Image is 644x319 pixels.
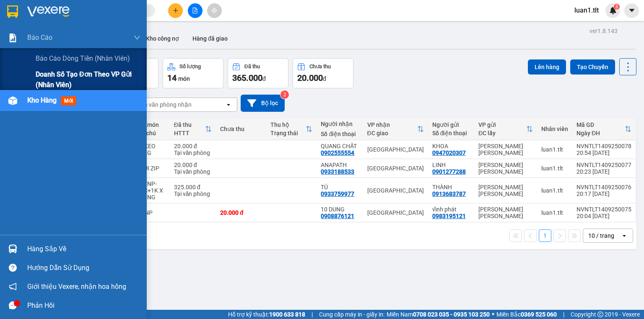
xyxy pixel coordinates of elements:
[9,264,17,272] span: question-circle
[432,121,470,128] div: Người gửi
[413,311,490,318] strong: 0708 023 035 - 0935 103 250
[321,143,358,149] div: QUANG CHẤT
[319,310,384,319] span: Cung cấp máy in - giấy in:
[309,64,331,69] div: Chưa thu
[528,59,566,75] button: Lên hàng
[174,162,212,168] div: 20.000 đ
[541,209,568,216] div: luan1.tlt
[588,232,614,240] div: 10 / trang
[174,121,205,128] div: Đã thu
[521,311,557,318] strong: 0369 525 060
[136,209,165,216] div: 1 HNP
[280,90,289,99] sup: 2
[134,100,192,109] div: Chọn văn phòng nhận
[27,299,140,312] div: Phản hồi
[27,243,140,255] div: Hàng sắp về
[539,229,551,242] button: 1
[432,213,466,219] div: 0983195121
[478,162,533,175] div: [PERSON_NAME] [PERSON_NAME]
[211,8,217,13] span: aim
[568,5,605,15] span: luan1.tlt
[27,32,52,43] span: Báo cáo
[432,143,470,149] div: KHOA
[576,168,631,175] div: 20:23 [DATE]
[136,130,165,136] div: Ghi chú
[321,162,358,168] div: ANAPATH
[136,143,165,156] div: 1K KEO VÀNG
[7,5,18,18] img: logo-vxr
[170,118,216,140] th: Toggle SortBy
[432,162,470,168] div: LINH
[192,8,198,13] span: file-add
[173,8,179,13] span: plus
[478,184,533,197] div: [PERSON_NAME] [PERSON_NAME]
[563,310,564,319] span: |
[576,149,631,156] div: 20:54 [DATE]
[244,64,260,69] div: Đã thu
[576,190,631,197] div: 20:17 [DATE]
[134,34,140,41] span: down
[178,75,190,82] span: món
[478,143,533,156] div: [PERSON_NAME] [PERSON_NAME]
[136,165,165,172] div: 1 TÚI ZIP
[432,149,466,156] div: 0947020307
[174,149,212,156] div: Tại văn phòng
[179,64,201,69] div: Số lượng
[228,310,305,319] span: Hỗ trợ kỹ thuật:
[432,168,466,175] div: 0901277288
[9,301,17,309] span: message
[614,4,620,10] sup: 8
[589,26,618,36] div: ver 1.8.143
[174,143,212,149] div: 20.000 đ
[225,101,232,108] svg: open
[9,283,17,291] span: notification
[139,28,186,49] button: Kho công nợ
[163,58,223,88] button: Số lượng14món
[367,130,417,136] div: ĐC giao
[624,3,639,18] button: caret-down
[367,165,424,172] div: [GEOGRAPHIC_DATA]
[576,130,625,136] div: Ngày ĐH
[293,58,353,88] button: Chưa thu20.000đ
[621,232,628,239] svg: open
[478,121,526,128] div: VP gửi
[628,7,636,14] span: caret-down
[541,165,568,172] div: luan1.tlt
[367,121,417,128] div: VP nhận
[36,53,130,64] span: Báo cáo dòng tiền (Nhân Viên)
[312,310,313,319] span: |
[270,121,306,128] div: Thu hộ
[321,184,358,190] div: TÚ
[207,3,222,18] button: aim
[321,213,354,219] div: 0908876121
[576,213,631,219] div: 20:04 [DATE]
[8,33,17,42] img: solution-icon
[576,143,631,149] div: NVNTLT1409250078
[8,96,17,105] img: warehouse-icon
[262,75,266,82] span: đ
[363,118,428,140] th: Toggle SortBy
[27,281,126,292] span: Giới thiệu Vexere, nhận hoa hồng
[432,190,466,197] div: 0913683787
[367,209,424,216] div: [GEOGRAPHIC_DATA]
[270,130,306,136] div: Trạng thái
[321,190,354,197] div: 0933759977
[478,206,533,219] div: [PERSON_NAME] [PERSON_NAME]
[576,162,631,168] div: NVNTLT1409250077
[576,184,631,190] div: NVNTLT1409250076
[321,121,358,127] div: Người nhận
[136,180,165,201] div: 10 TNP-BNC+1K X TRẮNG
[576,206,631,213] div: NVNTLT1409250075
[27,262,140,274] div: Hướng dẫn sử dụng
[323,75,326,82] span: đ
[367,146,424,153] div: [GEOGRAPHIC_DATA]
[541,146,568,153] div: luan1.tlt
[478,130,526,136] div: ĐC lấy
[321,206,358,213] div: 10 DUNG
[297,73,323,83] span: 20.000
[220,209,262,216] div: 20.000 đ
[61,96,76,105] span: mới
[8,244,17,253] img: warehouse-icon
[609,7,617,14] img: icon-new-feature
[367,187,424,194] div: [GEOGRAPHIC_DATA]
